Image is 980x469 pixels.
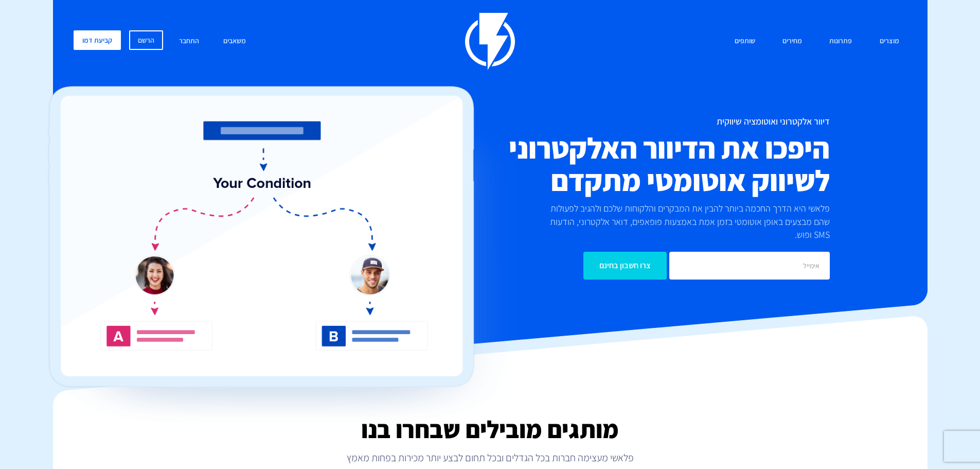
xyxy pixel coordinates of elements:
h2: היפכו את הדיוור האלקטרוני לשיווק אוטומטי מתקדם [429,132,830,197]
a: מוצרים [872,30,907,53]
input: אימייל [669,252,830,280]
p: פלאשי היא הדרך החכמה ביותר להבין את המבקרים והלקוחות שלכם ולהגיב לפעולות שהם מבצעים באופן אוטומטי... [532,202,830,241]
a: הרשם [129,30,163,50]
a: שותפים [727,30,763,53]
a: התחבר [171,30,207,53]
a: פתרונות [822,30,860,53]
input: צרו חשבון בחינם [583,252,667,280]
p: פלאשי מעצימה חברות בכל הגדלים ובכל תחום לבצע יותר מכירות בפחות מאמץ [53,450,928,465]
h2: מותגים מובילים שבחרו בנו [53,416,928,443]
h1: דיוור אלקטרוני ואוטומציה שיווקית [429,116,830,127]
a: מחירים [775,30,810,53]
a: משאבים [216,30,254,53]
a: קביעת דמו [74,30,121,50]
